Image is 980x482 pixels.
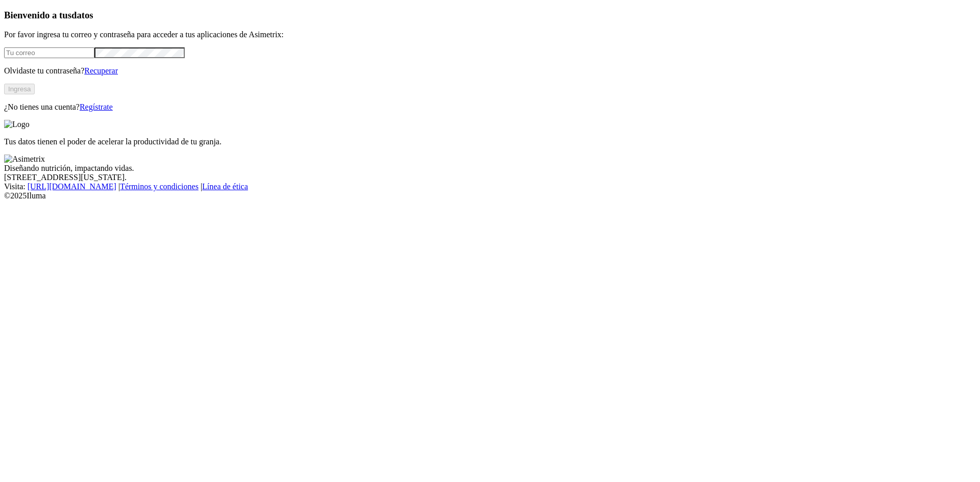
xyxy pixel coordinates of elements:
[202,182,248,191] a: Línea de ética
[4,47,94,58] input: Tu correo
[4,120,30,129] img: Logo
[4,10,976,21] h3: Bienvenido a tus
[4,182,976,191] div: Visita : | |
[28,182,116,191] a: [URL][DOMAIN_NAME]
[80,103,113,111] a: Regístrate
[4,103,976,112] p: ¿No tienes una cuenta?
[4,164,976,173] div: Diseñando nutrición, impactando vidas.
[84,66,118,75] a: Recuperar
[4,30,976,39] p: Por favor ingresa tu correo y contraseña para acceder a tus aplicaciones de Asimetrix:
[71,10,93,20] span: datos
[4,137,976,146] p: Tus datos tienen el poder de acelerar la productividad de tu granja.
[4,191,976,200] div: © 2025 Iluma
[4,66,976,75] p: Olvidaste tu contraseña?
[120,182,199,191] a: Términos y condiciones
[4,173,976,182] div: [STREET_ADDRESS][US_STATE].
[4,155,45,164] img: Asimetrix
[4,84,35,94] button: Ingresa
